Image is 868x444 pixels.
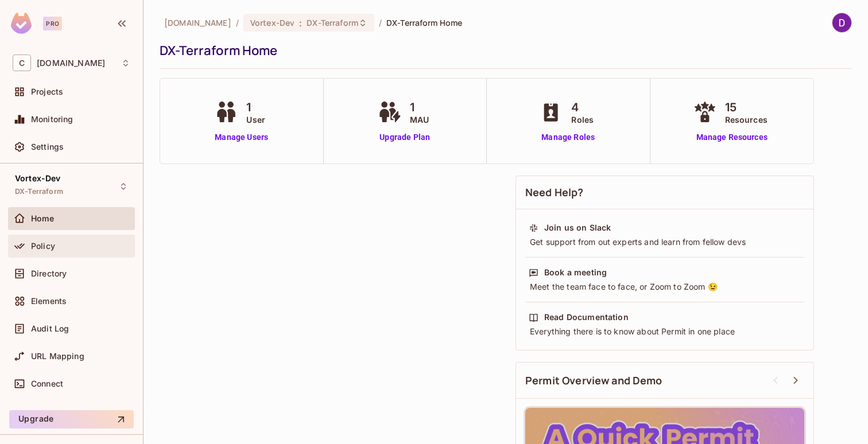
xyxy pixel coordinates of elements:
[529,236,801,248] div: Get support from out experts and learn from fellow devs
[691,131,773,143] a: Manage Resources
[299,18,303,28] span: :
[15,174,61,183] span: Vortex-Dev
[544,267,607,278] div: Book a meeting
[43,17,62,30] div: Pro
[31,87,63,96] span: Projects
[571,114,594,126] span: Roles
[544,311,629,323] div: Read Documentation
[544,222,611,233] div: Join us on Slack
[164,17,231,28] span: the active workspace
[212,131,271,143] a: Manage Users
[31,214,55,223] span: Home
[379,17,382,28] li: /
[246,99,265,116] span: 1
[832,13,851,32] img: Dave Xiong
[375,131,435,143] a: Upgrade Plan
[11,13,32,34] img: SReyMgAAAABJRU5ErkJggg==
[31,297,67,306] span: Elements
[410,114,429,126] span: MAU
[529,281,801,293] div: Meet the team face to face, or Zoom to Zoom 😉
[250,17,294,28] span: Vortex-Dev
[525,373,662,388] span: Permit Overview and Demo
[15,187,63,196] span: DX-Terraform
[31,269,67,278] span: Directory
[529,326,801,337] div: Everything there is to know about Permit in one place
[31,324,69,333] span: Audit Log
[386,17,462,28] span: DX-Terraform Home
[9,410,134,429] button: Upgrade
[160,42,846,59] div: DX-Terraform Home
[410,99,429,116] span: 1
[31,142,64,151] span: Settings
[537,131,599,143] a: Manage Roles
[725,99,768,116] span: 15
[236,17,239,28] li: /
[307,17,358,28] span: DX-Terraform
[31,115,73,124] span: Monitoring
[31,352,84,361] span: URL Mapping
[571,99,594,116] span: 4
[725,114,768,126] span: Resources
[525,185,584,200] span: Need Help?
[31,379,63,388] span: Connect
[31,242,55,251] span: Policy
[246,114,265,126] span: User
[13,54,31,71] span: C
[37,59,105,68] span: Workspace: consoleconnect.com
